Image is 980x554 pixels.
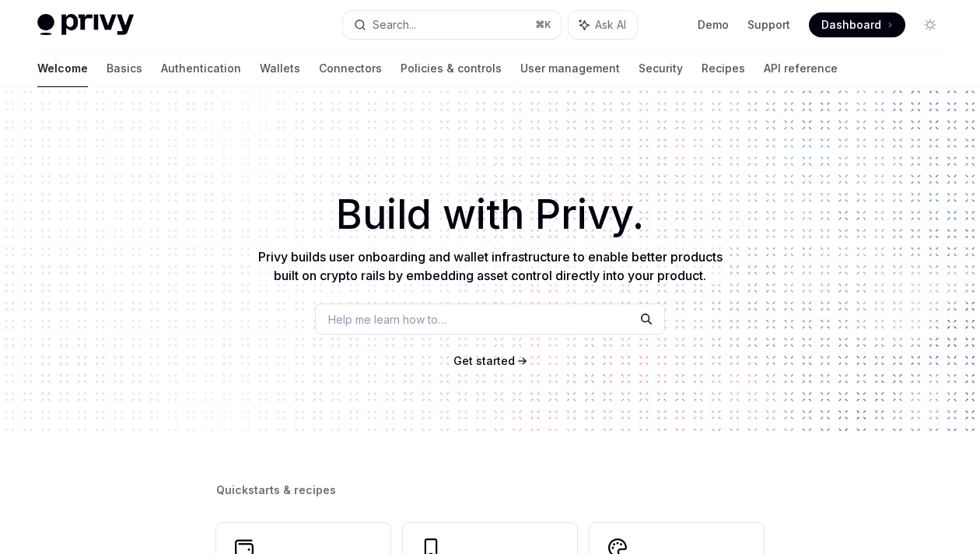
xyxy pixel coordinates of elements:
a: Wallets [260,50,300,87]
div: Search... [373,16,416,34]
button: Toggle dark mode [918,12,943,37]
a: Connectors [319,50,382,87]
span: Ask AI [595,17,626,33]
span: Quickstarts & recipes [216,482,336,498]
img: light logo [37,14,134,36]
a: Basics [107,50,142,87]
button: Search...⌘K [343,11,560,39]
a: Get started [453,353,515,369]
a: Dashboard [809,12,905,37]
span: Privy builds user onboarding and wallet infrastructure to enable better products built on crypto ... [258,249,723,283]
span: Get started [453,354,515,367]
span: Dashboard [821,17,881,33]
a: Welcome [37,50,88,87]
a: Policies & controls [401,50,502,87]
a: Support [747,17,790,33]
a: API reference [764,50,838,87]
button: Ask AI [569,11,637,39]
a: Demo [698,17,729,33]
span: Help me learn how to… [328,311,446,328]
a: Authentication [161,50,241,87]
a: User management [520,50,620,87]
a: Security [639,50,683,87]
span: Build with Privy. [336,201,644,229]
a: Recipes [702,50,745,87]
span: ⌘ K [535,19,551,31]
